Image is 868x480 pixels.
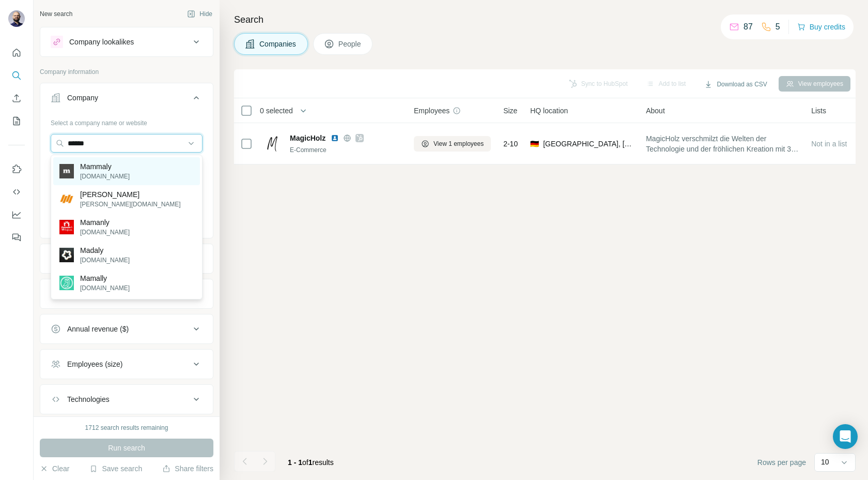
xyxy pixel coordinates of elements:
img: Manaly [59,192,74,206]
p: [DOMAIN_NAME] [80,228,130,237]
button: Clear [40,463,69,474]
span: 1 - 1 [288,458,302,467]
span: 2-10 [503,139,518,149]
span: View 1 employees [433,139,484,148]
img: LinkedIn logo [331,134,339,142]
button: Use Surfe on LinkedIn [8,160,25,178]
p: Mamally [80,273,130,283]
img: Mammaly [59,164,74,178]
div: Technologies [67,394,110,404]
div: Company [67,93,98,103]
span: Size [503,106,517,116]
span: Employees [414,106,450,116]
span: results [288,458,334,467]
button: Employees (size) [40,352,213,377]
div: Company lookalikes [69,37,134,47]
span: Companies [259,39,297,49]
img: Madaly [59,248,74,262]
div: E-Commerce [290,145,401,155]
span: [GEOGRAPHIC_DATA], [GEOGRAPHIC_DATA] [543,139,633,149]
button: Download as CSV [697,77,774,92]
span: MagicHolz verschmilzt die Welten der Technologie und der fröhlichen Kreation mit 3D-Holzpuzzles. ... [646,133,799,154]
p: 10 [821,457,829,467]
button: Buy credits [797,20,845,34]
button: Hide [180,6,220,22]
button: View 1 employees [414,136,491,152]
p: 87 [743,21,753,33]
div: Employees (size) [67,359,122,369]
span: HQ location [530,106,568,116]
button: Share filters [162,463,213,474]
div: 1712 search results remaining [85,423,168,432]
h4: Search [234,12,856,27]
button: Industry [40,246,213,271]
span: People [338,39,362,49]
p: Mamanly [80,217,130,228]
p: Company information [40,67,213,77]
button: Company lookalikes [40,29,213,54]
div: Open Intercom Messenger [833,424,858,449]
button: My lists [8,112,25,130]
button: Quick start [8,43,25,62]
span: 🇩🇪 [530,139,539,149]
div: New search [40,9,72,19]
p: [DOMAIN_NAME] [80,172,130,181]
button: Annual revenue ($) [40,317,213,341]
p: [PERSON_NAME][DOMAIN_NAME] [80,200,181,209]
span: Not in a list [811,140,847,148]
button: Save search [89,463,142,474]
span: About [646,106,665,116]
button: Use Surfe API [8,183,25,201]
button: HQ location [40,281,213,306]
img: Mamanly [59,220,74,234]
p: [DOMAIN_NAME] [80,283,130,293]
p: 5 [776,21,780,33]
div: Annual revenue ($) [67,324,129,334]
button: Technologies [40,387,213,412]
button: Dashboard [8,205,25,224]
span: 0 selected [260,106,293,116]
span: MagicHolz [290,133,326,143]
button: Search [8,66,25,85]
p: Madaly [80,245,130,256]
img: Avatar [8,10,25,27]
span: Rows per page [757,457,806,468]
img: Mamally [59,276,74,290]
button: Feedback [8,228,25,247]
button: Company [40,85,213,114]
span: 1 [308,458,313,467]
p: Mammaly [80,161,130,172]
p: [PERSON_NAME] [80,189,181,200]
p: [DOMAIN_NAME] [80,256,130,265]
span: of [302,458,308,467]
img: Logo of MagicHolz [265,136,282,152]
div: Select a company name or website [51,114,203,128]
span: Lists [811,106,826,116]
button: Enrich CSV [8,89,25,108]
